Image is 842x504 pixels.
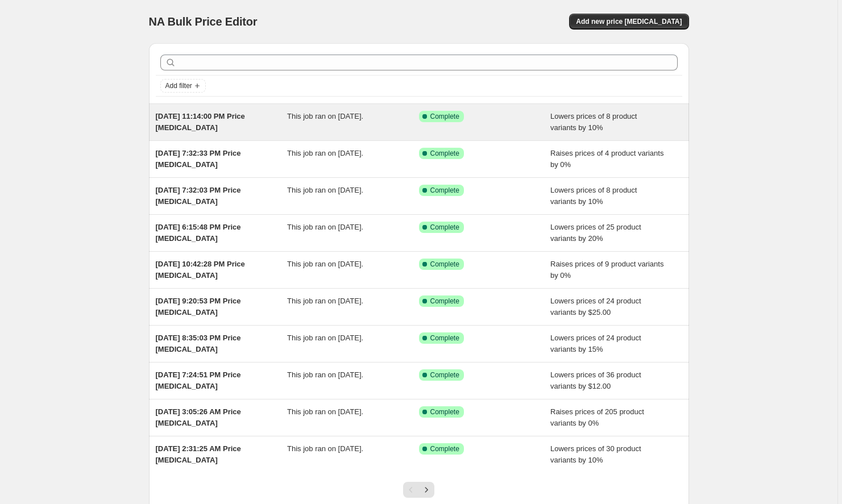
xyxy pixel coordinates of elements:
[156,370,241,390] span: [DATE] 7:24:51 PM Price [MEDICAL_DATA]
[550,223,641,243] span: Lowers prices of 25 product variants by 20%
[156,186,241,206] span: [DATE] 7:32:03 PM Price [MEDICAL_DATA]
[550,260,663,280] span: Raises prices of 9 product variants by 0%
[156,223,241,243] span: [DATE] 6:15:48 PM Price [MEDICAL_DATA]
[430,444,459,453] span: Complete
[550,186,637,206] span: Lowers prices of 8 product variants by 10%
[156,112,245,132] span: [DATE] 11:14:00 PM Price [MEDICAL_DATA]
[430,186,459,195] span: Complete
[430,223,459,232] span: Complete
[156,260,245,280] span: [DATE] 10:42:28 PM Price [MEDICAL_DATA]
[287,334,363,342] span: This job ran on [DATE].
[430,370,459,380] span: Complete
[430,334,459,343] span: Complete
[156,407,241,427] span: [DATE] 3:05:26 AM Price [MEDICAL_DATA]
[287,370,363,379] span: This job ran on [DATE].
[287,444,363,453] span: This job ran on [DATE].
[287,223,363,231] span: This job ran on [DATE].
[430,149,459,158] span: Complete
[550,407,644,427] span: Raises prices of 205 product variants by 0%
[550,112,637,132] span: Lowers prices of 8 product variants by 10%
[550,370,641,390] span: Lowers prices of 36 product variants by $12.00
[550,334,641,353] span: Lowers prices of 24 product variants by 15%
[569,14,688,30] button: Add new price [MEDICAL_DATA]
[287,407,363,416] span: This job ran on [DATE].
[287,260,363,268] span: This job ran on [DATE].
[287,149,363,157] span: This job ran on [DATE].
[550,149,663,169] span: Raises prices of 4 product variants by 0%
[430,260,459,269] span: Complete
[550,444,641,464] span: Lowers prices of 30 product variants by 10%
[165,81,192,90] span: Add filter
[287,186,363,194] span: This job ran on [DATE].
[550,297,641,316] span: Lowers prices of 24 product variants by $25.00
[418,482,434,498] button: Next
[403,482,434,498] nav: Pagination
[156,334,241,353] span: [DATE] 8:35:03 PM Price [MEDICAL_DATA]
[576,17,682,26] span: Add new price [MEDICAL_DATA]
[156,297,241,316] span: [DATE] 9:20:53 PM Price [MEDICAL_DATA]
[287,112,363,120] span: This job ran on [DATE].
[430,407,459,416] span: Complete
[156,444,241,464] span: [DATE] 2:31:25 AM Price [MEDICAL_DATA]
[149,15,258,28] span: NA Bulk Price Editor
[287,297,363,305] span: This job ran on [DATE].
[160,79,206,93] button: Add filter
[156,149,241,169] span: [DATE] 7:32:33 PM Price [MEDICAL_DATA]
[430,297,459,306] span: Complete
[430,112,459,121] span: Complete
